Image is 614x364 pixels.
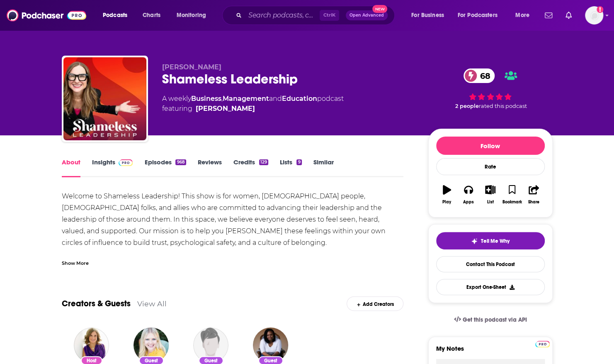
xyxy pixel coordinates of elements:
img: Podchaser Pro [119,159,133,166]
a: Creators & Guests [62,298,131,309]
a: Education [282,95,317,103]
span: Tell Me Why [481,238,510,244]
a: Pro website [535,340,550,347]
a: InsightsPodchaser Pro [92,158,133,177]
span: Ctrl K [320,10,339,21]
div: Rate [436,158,545,175]
span: Get this podcast via API [462,316,527,323]
div: Apps [463,200,474,205]
div: Bookmark [502,200,522,205]
button: open menu [405,9,454,22]
button: open menu [97,9,138,22]
span: New [372,5,387,13]
span: For Business [411,10,444,21]
a: Show notifications dropdown [541,8,556,22]
a: Contact This Podcast [436,256,545,272]
div: 968 [175,159,186,165]
input: Search podcasts, credits, & more... [245,9,320,22]
span: rated this podcast [479,103,527,109]
span: More [515,10,529,21]
div: 129 [259,159,268,165]
span: , [221,95,223,103]
svg: Add a profile image [597,6,603,13]
label: My Notes [436,344,545,359]
button: Follow [436,137,545,155]
button: Export One-Sheet [436,279,545,295]
img: Sara Dean [74,327,109,363]
div: A weekly podcast [162,94,344,114]
span: Podcasts [103,10,127,21]
div: Play [442,200,451,205]
div: List [487,200,494,205]
span: Monitoring [177,10,206,21]
div: Search podcasts, credits, & more... [230,6,403,25]
span: Logged in as mtraynor [585,6,603,24]
a: Show notifications dropdown [562,8,575,22]
a: Management [223,95,269,103]
button: Bookmark [501,180,523,210]
button: Open AdvancedNew [346,10,388,20]
a: View All [137,299,167,308]
span: Open Advanced [349,13,384,17]
img: Shameless Leadership [63,57,146,140]
button: open menu [510,9,540,22]
a: Reviews [198,158,222,177]
a: Get this podcast via API [447,310,534,330]
span: [PERSON_NAME] [162,63,221,71]
a: Business [191,95,221,103]
a: Episodes968 [144,158,186,177]
img: tell me why sparkle [471,238,478,244]
span: Charts [143,10,160,21]
a: About [62,158,80,177]
span: and [269,95,282,103]
a: Charts [137,9,165,22]
button: List [479,180,501,210]
span: 2 people [455,103,479,109]
div: 68 2 peoplerated this podcast [428,63,553,115]
a: Credits129 [233,158,268,177]
img: Podchaser - Follow, Share and Rate Podcasts [7,7,86,23]
a: Lists9 [280,158,301,177]
button: open menu [452,9,510,22]
a: Similar [313,158,334,177]
button: tell me why sparkleTell Me Why [436,232,545,249]
img: Denisha Seals [253,327,288,363]
a: Sara Dean [196,104,255,114]
span: featuring [162,104,344,114]
div: 9 [296,159,301,165]
img: Podchaser Pro [535,341,550,347]
img: Sabrina Justison [193,327,228,363]
span: 68 [472,68,495,83]
span: For Podcasters [458,10,498,21]
div: Share [528,200,539,205]
button: Share [523,180,544,210]
div: Add Creators [347,296,403,311]
button: Show profile menu [585,6,603,24]
a: 68 [464,68,495,83]
button: Apps [458,180,479,210]
img: User Profile [585,6,603,24]
img: Kate Swenson [133,327,169,363]
button: open menu [171,9,217,22]
button: Play [436,180,458,210]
